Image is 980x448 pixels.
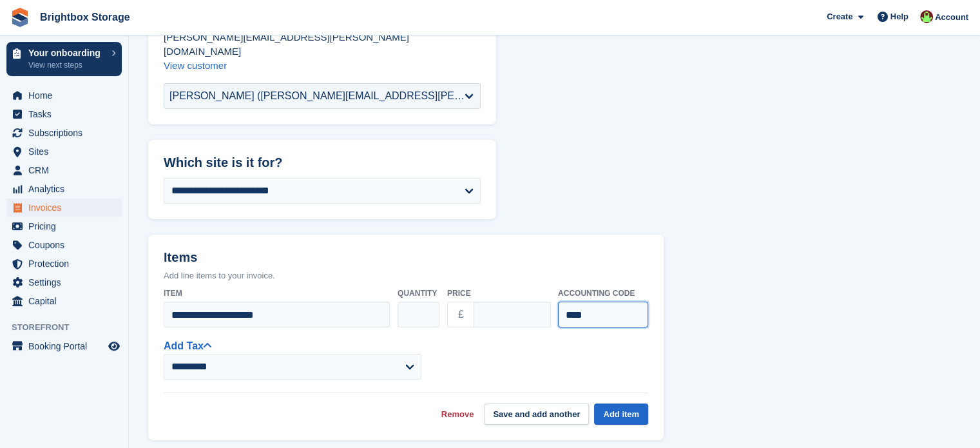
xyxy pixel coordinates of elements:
span: Create [827,10,852,23]
span: Capital [28,292,106,310]
button: Add item [594,404,648,425]
img: stora-icon-8386f47178a22dfd0bd8f6a31ec36ba5ce8667c1dd55bd0f319d3a0aa187defe.svg [10,8,30,27]
a: menu [6,199,122,217]
label: Item [164,287,390,299]
a: View customer [164,60,227,71]
button: Save and add another [484,404,589,425]
a: Remove [441,408,474,421]
span: Settings [28,273,106,291]
a: Preview store [106,338,122,354]
a: menu [6,180,122,198]
p: Your onboarding [28,48,105,57]
label: Price [447,287,550,299]
a: Your onboarding View next steps [6,42,122,76]
h2: Items [164,250,648,268]
a: menu [6,273,122,291]
span: Pricing [28,217,106,235]
span: Storefront [12,321,128,334]
a: Add Tax [164,340,211,351]
span: Account [935,11,968,24]
span: Coupons [28,236,106,254]
a: menu [6,161,122,179]
a: menu [6,255,122,273]
a: menu [6,337,122,355]
a: menu [6,292,122,310]
span: Sites [28,142,106,161]
a: Brightbox Storage [35,6,135,28]
p: [PERSON_NAME][EMAIL_ADDRESS][PERSON_NAME][DOMAIN_NAME] [164,30,481,59]
span: Home [28,86,106,104]
label: Quantity [398,287,439,299]
span: Tasks [28,105,106,123]
img: Marlena [920,10,933,23]
div: [PERSON_NAME] ([PERSON_NAME][EMAIL_ADDRESS][PERSON_NAME][DOMAIN_NAME]) [169,88,465,104]
span: Help [890,10,908,23]
p: View next steps [28,59,105,71]
a: menu [6,142,122,161]
a: menu [6,124,122,142]
a: menu [6,105,122,123]
label: Accounting code [558,287,648,299]
span: Analytics [28,180,106,198]
p: Add line items to your invoice. [164,269,648,282]
a: menu [6,236,122,254]
a: menu [6,217,122,235]
h2: Which site is it for? [164,155,481,170]
span: CRM [28,161,106,179]
span: Subscriptions [28,124,106,142]
span: Protection [28,255,106,273]
span: Invoices [28,199,106,217]
span: Booking Portal [28,337,106,355]
a: menu [6,86,122,104]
